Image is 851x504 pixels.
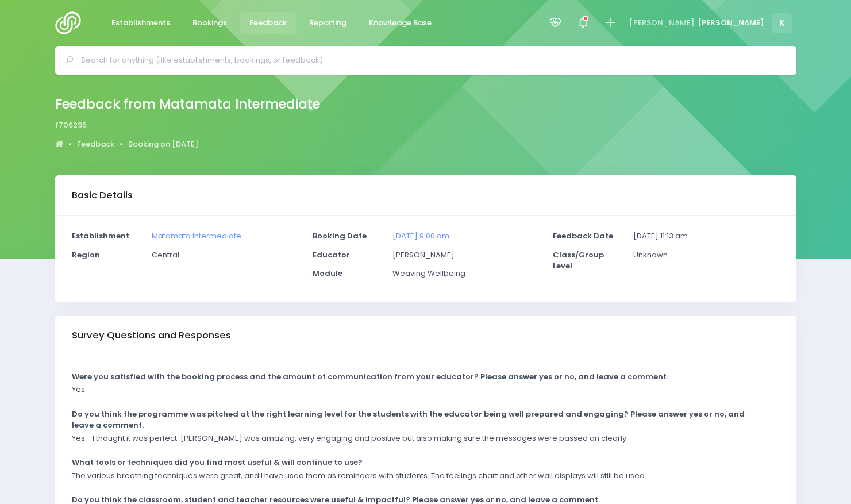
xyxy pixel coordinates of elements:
h3: Basic Details [72,190,133,201]
span: Feedback [249,17,287,29]
span: K [772,13,792,33]
span: [PERSON_NAME] [698,17,764,29]
strong: Educator [313,249,350,260]
a: Booking on [DATE] [128,138,198,150]
h3: Survey Questions and Responses [72,330,231,341]
p: Yes [72,384,85,395]
p: Yes - I thought it was perfect. [PERSON_NAME] was amazing, very engaging and positive but also ma... [72,433,626,444]
span: Bookings [192,17,227,29]
a: Matamata Intermediate [152,230,241,241]
span: [PERSON_NAME], [629,17,696,29]
strong: Class/Group Level [553,249,604,272]
p: [DATE] 11:13 am [633,230,779,242]
a: Establishments [102,12,180,34]
div: Central [145,249,305,268]
p: [PERSON_NAME] [392,249,538,261]
strong: What tools or techniques did you find most useful & will continue to use? [72,457,363,468]
span: Knowledge Base [369,17,432,29]
p: Weaving Wellbeing [392,268,538,279]
strong: Establishment [72,230,129,241]
a: Bookings [183,12,237,34]
strong: Do you think the programme was pitched at the right learning level for the students with the educ... [72,409,745,431]
p: Unknown [633,249,779,261]
p: The various breathing techniques were great, and I have used them as reminders with students. The... [72,470,646,482]
span: f706295 [55,120,87,131]
input: Search for anything (like establishments, bookings, or feedback) [81,52,780,69]
strong: Were you satisfied with the booking process and the amount of communication from your educator? P... [72,371,668,382]
strong: Region [72,249,100,260]
img: Logo [55,11,88,34]
a: Feedback [77,138,114,150]
strong: Feedback Date [553,230,613,241]
a: Knowledge Base [360,12,441,34]
span: Establishments [111,17,170,29]
a: Feedback [240,12,296,34]
a: Reporting [300,12,356,34]
a: [DATE] 9:00 am [392,230,449,241]
span: Reporting [309,17,346,29]
strong: Module [313,268,342,279]
h2: Feedback from Matamata Intermediate [55,97,320,112]
strong: Booking Date [313,230,367,241]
